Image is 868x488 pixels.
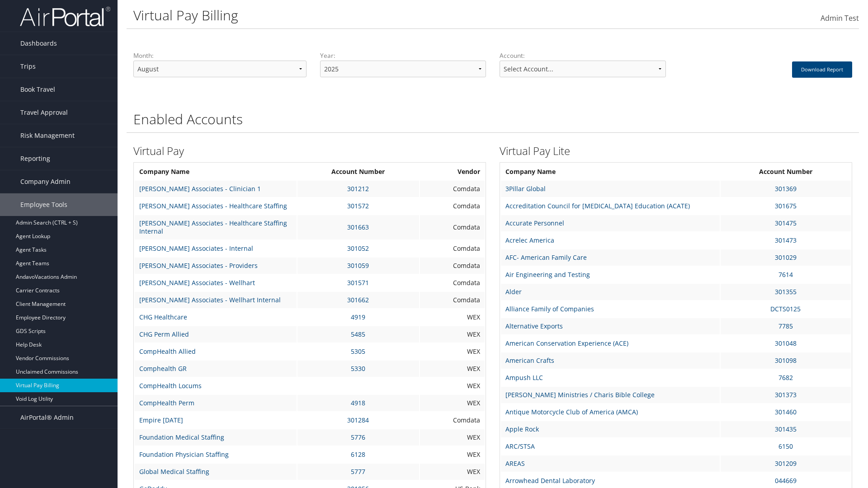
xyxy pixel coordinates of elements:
[347,278,369,287] a: 301571
[139,278,255,287] a: [PERSON_NAME] Associates - Wellhart
[20,406,74,429] span: AirPortal® Admin
[775,184,797,193] a: 301369
[320,51,486,60] label: Year:
[139,399,194,407] a: CompHealth Perm
[420,309,485,325] td: WEX
[505,442,535,450] a: ARC/STSA
[775,390,797,399] a: 301373
[420,361,485,377] td: WEX
[775,476,797,485] a: 044669
[139,296,281,304] a: [PERSON_NAME] Associates - Wellhart Internal
[351,433,365,441] a: 5776
[420,275,485,291] td: Comdata
[500,51,666,60] label: Account:
[505,459,525,468] a: AREAS
[139,433,224,441] a: Foundation Medical Staffing
[351,330,365,338] a: 5485
[20,170,71,193] span: Company Admin
[505,236,554,244] a: Acrelec America
[505,253,587,262] a: AFC- American Family Care
[420,240,485,257] td: Comdata
[420,258,485,274] td: Comdata
[139,313,187,321] a: CHG Healthcare
[420,326,485,343] td: WEX
[792,61,852,78] button: Download Report
[351,467,365,476] a: 5777
[775,253,797,262] a: 301029
[139,244,253,253] a: [PERSON_NAME] Associates - Internal
[775,236,797,244] a: 301473
[20,101,68,124] span: Travel Approval
[351,313,365,321] a: 4919
[351,450,365,459] a: 6128
[505,408,638,416] a: Antique Motorcycle Club of America (AMCA)
[420,412,485,428] td: Comdata
[778,322,793,330] a: 7785
[501,164,720,180] th: Company Name
[775,408,797,416] a: 301460
[420,198,485,214] td: Comdata
[775,339,797,347] a: 301048
[139,450,229,459] a: Foundation Physician Staffing
[505,219,564,227] a: Accurate Personnel
[420,181,485,197] td: Comdata
[420,378,485,394] td: WEX
[505,373,543,382] a: Ampush LLC
[420,395,485,411] td: WEX
[775,287,797,296] a: 301355
[505,390,655,399] a: [PERSON_NAME] Ministries / Charis Bible College
[347,244,369,253] a: 301052
[20,55,36,78] span: Trips
[139,202,287,210] a: [PERSON_NAME] Associates - Healthcare Staffing
[505,287,522,296] a: Alder
[505,270,590,279] a: Air Engineering and Testing
[347,296,369,304] a: 301662
[721,164,851,180] th: Account Number
[420,164,485,180] th: Vendor
[505,356,554,365] a: American Crafts
[420,292,485,308] td: Comdata
[347,261,369,270] a: 301059
[139,467,209,476] a: Global Medical Staffing
[139,184,261,193] a: [PERSON_NAME] Associates - Clinician 1
[420,446,485,463] td: WEX
[20,78,55,101] span: Book Travel
[505,322,563,330] a: Alternative Exports
[778,270,793,279] a: 7614
[505,184,546,193] a: 3Pillar Global
[505,476,595,485] a: Arrowhead Dental Laboratory
[133,110,852,129] h1: Enabled Accounts
[133,51,307,60] label: Month:
[775,219,797,227] a: 301475
[347,223,369,231] a: 301663
[775,425,797,433] a: 301435
[133,6,852,25] h1: Virtual Pay Billing
[139,219,287,235] a: [PERSON_NAME] Associates - Healthcare Staffing Internal
[351,347,365,356] a: 5305
[778,373,793,382] a: 7682
[775,356,797,365] a: 301098
[139,416,183,424] a: Empire [DATE]
[505,305,594,313] a: Alliance Family of Companies
[139,347,196,356] a: CompHealth Allied
[351,364,365,373] a: 5330
[20,32,57,55] span: Dashboards
[20,6,110,27] img: airportal-logo.png
[775,202,797,210] a: 301675
[135,164,297,180] th: Company Name
[139,381,202,390] a: CompHealth Locums
[420,343,485,360] td: WEX
[505,425,539,433] a: Apple Rock
[347,184,369,193] a: 301212
[20,124,75,147] span: Risk Management
[500,143,852,159] h2: Virtual Pay Lite
[420,464,485,480] td: WEX
[775,459,797,468] a: 301209
[347,416,369,424] a: 301284
[139,330,189,338] a: CHG Perm Allied
[20,193,67,216] span: Employee Tools
[420,429,485,446] td: WEX
[347,202,369,210] a: 301572
[420,215,485,239] td: Comdata
[505,339,628,347] a: American Conservation Experience (ACE)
